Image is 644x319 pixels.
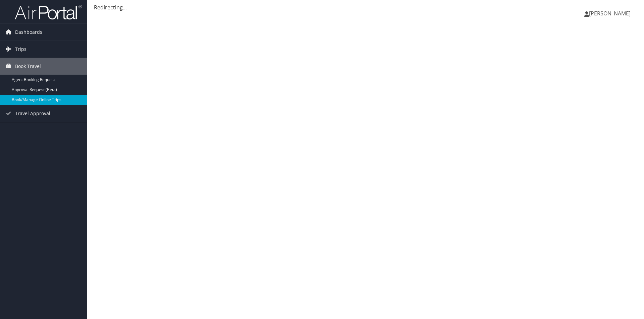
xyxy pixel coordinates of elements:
[15,105,50,122] span: Travel Approval
[94,3,637,11] div: Redirecting...
[15,58,41,75] span: Book Travel
[589,10,631,17] span: [PERSON_NAME]
[15,4,82,20] img: airportal-logo.png
[584,3,637,23] a: [PERSON_NAME]
[15,41,26,58] span: Trips
[15,24,42,41] span: Dashboards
